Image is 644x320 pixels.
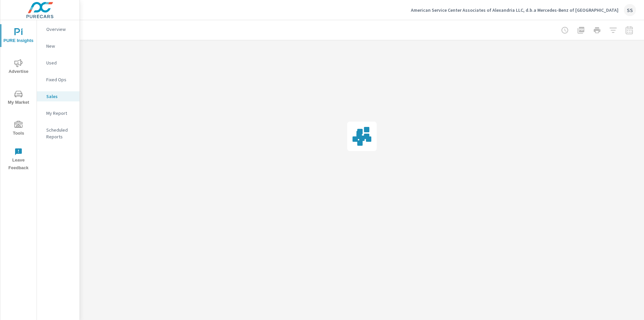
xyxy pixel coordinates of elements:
p: New [46,43,74,49]
p: My Report [46,110,74,117]
span: Leave Feedback [2,148,35,172]
div: SS [624,4,636,16]
div: Scheduled Reports [37,125,79,142]
span: PURE Insights [2,28,35,45]
div: Overview [37,24,79,34]
div: Fixed Ops [37,75,79,85]
p: Fixed Ops [46,76,74,83]
p: Used [46,59,74,66]
div: nav menu [0,20,37,175]
span: Tools [2,121,35,137]
p: Sales [46,93,74,100]
span: Advertise [2,59,35,76]
p: Overview [46,26,74,33]
span: My Market [2,90,35,106]
p: Scheduled Reports [46,127,74,140]
div: New [37,41,79,51]
div: Used [37,58,79,68]
div: My Report [37,108,79,118]
div: Sales [37,91,79,101]
p: American Service Center Associates of Alexandria LLC, d.b.a Mercedes-Benz of [GEOGRAPHIC_DATA] [411,7,619,13]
